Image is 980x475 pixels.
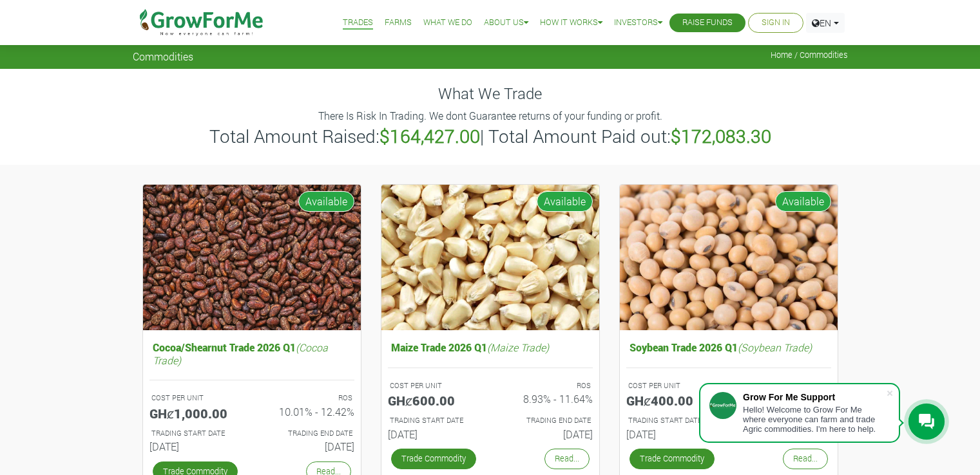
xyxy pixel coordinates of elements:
a: Trade Commodity [391,449,476,469]
a: Trades [343,16,373,30]
span: Available [537,191,593,212]
a: What We Do [423,16,472,30]
a: Investors [614,16,662,30]
h6: [DATE] [500,428,593,440]
a: Soybean Trade 2026 Q1(Soybean Trade) COST PER UNIT GHȼ400.00 ROS 8.57% - 11.43% TRADING START DAT... [626,338,831,445]
p: COST PER UNIT [151,393,240,404]
b: $172,083.30 [671,124,771,148]
h5: Soybean Trade 2026 Q1 [626,338,831,357]
i: (Cocoa Trade) [153,340,328,366]
h5: GHȼ1,000.00 [149,405,242,421]
h5: Cocoa/Shearnut Trade 2026 Q1 [149,338,354,369]
a: Trade Commodity [629,449,715,469]
p: Estimated Trading Start Date [390,415,479,426]
h5: GHȼ600.00 [388,393,481,408]
h6: [DATE] [626,428,719,440]
a: Maize Trade 2026 Q1(Maize Trade) COST PER UNIT GHȼ600.00 ROS 8.93% - 11.64% TRADING START DATE [D... [388,338,593,445]
h6: 8.93% - 11.64% [500,393,593,405]
a: Read... [783,449,828,469]
a: Raise Funds [682,16,733,30]
span: Available [298,191,354,212]
p: ROS [740,380,829,391]
h3: Total Amount Raised: | Total Amount Paid out: [135,126,846,147]
a: EN [806,13,845,33]
a: How it Works [540,16,602,30]
p: COST PER UNIT [390,380,479,391]
p: Estimated Trading Start Date [628,415,717,426]
img: growforme image [381,185,599,331]
h6: [DATE] [149,440,242,452]
span: Available [775,191,831,212]
h5: Maize Trade 2026 Q1 [388,338,593,357]
a: Cocoa/Shearnut Trade 2026 Q1(Cocoa Trade) COST PER UNIT GHȼ1,000.00 ROS 10.01% - 12.42% TRADING S... [149,338,354,458]
h5: GHȼ400.00 [626,393,719,408]
a: About Us [484,16,528,30]
span: Commodities [133,50,193,62]
p: Estimated Trading End Date [502,415,591,426]
p: Estimated Trading Start Date [151,428,240,439]
p: ROS [502,380,591,391]
h4: What We Trade [133,84,848,103]
span: Home / Commodities [771,50,848,60]
a: Read... [544,449,590,469]
h6: [DATE] [388,428,481,440]
img: growforme image [620,185,838,331]
p: COST PER UNIT [628,380,717,391]
i: (Soybean Trade) [738,340,812,354]
h6: 10.01% - 12.42% [262,405,354,418]
p: ROS [264,393,352,404]
img: growforme image [143,185,361,331]
p: Estimated Trading End Date [264,428,352,439]
b: $164,427.00 [380,124,480,148]
div: Hello! Welcome to Grow For Me where everyone can farm and trade Agric commodities. I'm here to help. [743,405,886,434]
i: (Maize Trade) [487,340,549,354]
h6: [DATE] [262,440,354,452]
div: Grow For Me Support [743,392,886,402]
a: Sign In [762,16,790,30]
a: Farms [385,16,412,30]
p: There Is Risk In Trading. We dont Guarantee returns of your funding or profit. [135,108,846,124]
